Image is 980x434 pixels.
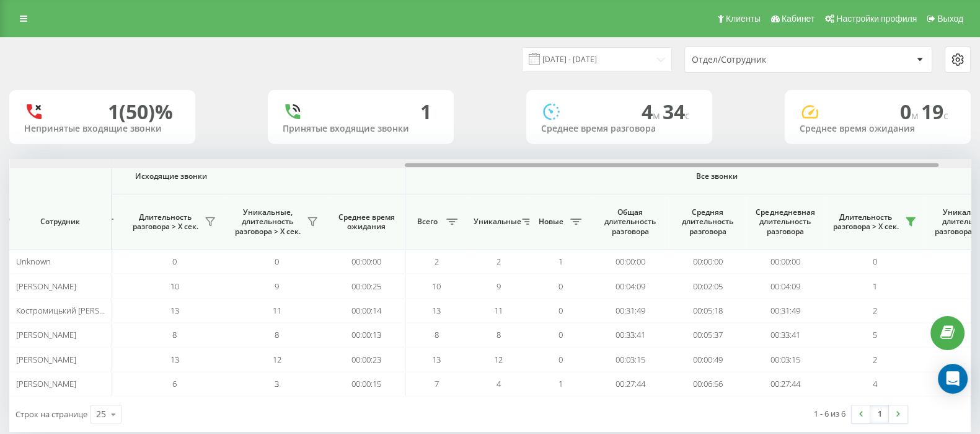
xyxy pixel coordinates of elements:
[558,378,563,389] span: 1
[130,212,201,232] span: Длительность разговора > Х сек.
[746,250,824,274] td: 00:00:00
[900,98,921,125] span: 0
[273,354,281,365] span: 12
[591,274,669,298] td: 00:04:09
[273,305,281,316] span: 11
[275,329,279,340] span: 8
[20,217,100,227] span: Сотрудник
[232,207,303,237] span: Уникальные, длительность разговора > Х сек.
[435,378,439,389] span: 7
[435,329,439,340] span: 8
[15,409,87,420] span: Строк на странице
[756,207,814,237] span: Среднедневная длительность разговора
[746,347,824,371] td: 00:03:15
[558,305,563,316] span: 0
[830,212,901,232] span: Длительность разговора > Х сек.
[746,299,824,323] td: 00:31:49
[558,329,563,340] span: 0
[591,372,669,396] td: 00:27:44
[170,354,179,365] span: 13
[108,100,173,124] div: 1 (50)%
[275,256,279,267] span: 0
[938,364,968,394] div: Open Intercom Messenger
[435,256,439,267] span: 2
[746,323,824,347] td: 00:33:41
[24,124,180,134] div: Непринятые входящие звонки
[494,305,503,316] span: 11
[943,109,948,122] span: c
[172,329,177,340] span: 8
[601,207,660,237] span: Общая длительность разговора
[16,378,76,389] span: [PERSON_NAME]
[870,405,889,423] a: 1
[96,408,106,420] div: 25
[669,274,746,298] td: 00:02:05
[432,281,441,292] span: 10
[16,329,76,340] span: [PERSON_NAME]
[16,256,51,267] span: Unknown
[782,14,814,24] span: Кабинет
[800,124,956,134] div: Среднее время ожидания
[170,281,179,292] span: 10
[494,354,503,365] span: 12
[642,98,663,125] span: 4
[16,354,76,365] span: [PERSON_NAME]
[558,354,563,365] span: 0
[814,407,845,420] div: 1 - 6 из 6
[497,256,501,267] span: 2
[678,207,737,237] span: Средняя длительность разговора
[474,217,518,227] span: Уникальные
[328,250,405,274] td: 00:00:00
[16,281,76,292] span: [PERSON_NAME]
[653,109,663,122] span: м
[669,299,746,323] td: 00:05:18
[663,98,690,125] span: 34
[669,250,746,274] td: 00:00:00
[328,347,405,371] td: 00:00:23
[172,256,177,267] span: 0
[412,217,443,227] span: Всего
[746,274,824,298] td: 00:04:09
[172,378,177,389] span: 6
[836,14,917,24] span: Настройки профиля
[669,372,746,396] td: 00:06:56
[541,124,697,134] div: Среднее время разговора
[591,250,669,274] td: 00:00:00
[497,329,501,340] span: 8
[328,274,405,298] td: 00:00:25
[16,305,138,316] span: Костромицький [PERSON_NAME]
[746,372,824,396] td: 00:27:44
[921,98,948,125] span: 19
[420,100,431,124] div: 1
[558,256,563,267] span: 1
[873,354,877,365] span: 2
[911,109,921,122] span: м
[337,212,395,232] span: Среднее время ожидания
[873,256,877,267] span: 0
[432,354,441,365] span: 13
[497,378,501,389] span: 4
[685,109,690,122] span: c
[328,299,405,323] td: 00:00:14
[283,124,439,134] div: Принятые входящие звонки
[328,372,405,396] td: 00:00:15
[275,281,279,292] span: 9
[669,347,746,371] td: 00:00:49
[558,281,563,292] span: 0
[873,329,877,340] span: 5
[873,378,877,389] span: 4
[937,14,963,24] span: Выход
[432,305,441,316] span: 13
[726,14,761,24] span: Клиенты
[170,305,179,316] span: 13
[669,323,746,347] td: 00:05:37
[328,323,405,347] td: 00:00:13
[275,378,279,389] span: 3
[873,281,877,292] span: 1
[591,299,669,323] td: 00:31:49
[873,305,877,316] span: 2
[536,217,567,227] span: Новые
[591,347,669,371] td: 00:03:15
[497,281,501,292] span: 9
[692,55,840,65] div: Отдел/Сотрудник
